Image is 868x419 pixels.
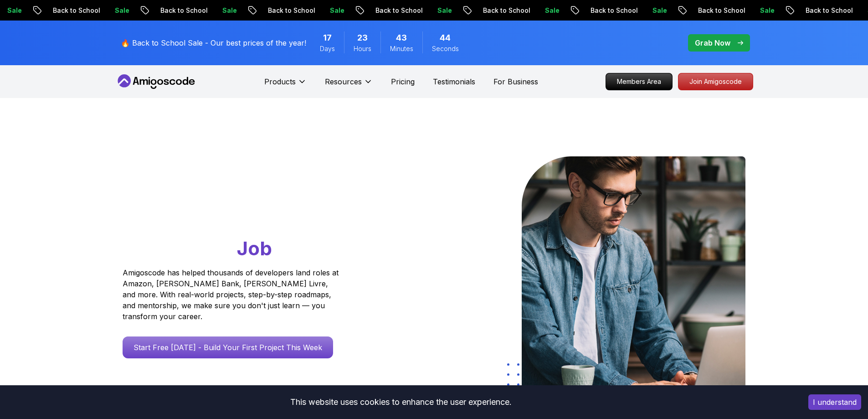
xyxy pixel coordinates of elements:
h1: Go From Learning to Hired: Master Java, Spring Boot & Cloud Skills That Get You the [123,156,374,262]
p: Back to School [796,6,858,15]
div: This website uses cookies to enhance the user experience. [7,392,795,412]
p: Back to School [258,6,320,15]
p: Sale [427,6,457,15]
span: Minutes [390,44,413,53]
button: Products [264,76,307,94]
button: Resources [325,76,373,94]
p: Sale [750,6,779,15]
p: Products [264,76,296,87]
p: Amigoscode has helped thousands of developers land roles at Amazon, [PERSON_NAME] Bank, [PERSON_N... [123,267,341,322]
span: Days [320,44,335,53]
p: Sale [320,6,349,15]
a: Start Free [DATE] - Build Your First Project This Week [123,336,333,358]
a: For Business [493,76,538,87]
span: 23 Hours [357,31,368,44]
p: Grab Now [695,37,730,48]
a: Join Amigoscode [678,73,753,90]
p: Back to School [365,6,427,15]
p: Resources [325,76,362,87]
p: Back to School [150,6,212,15]
p: 🔥 Back to School Sale - Our best prices of the year! [121,37,306,48]
span: 43 Minutes [396,31,407,44]
span: Job [237,237,272,260]
p: Sale [642,6,672,15]
span: 17 Days [323,31,332,44]
p: Back to School [473,6,535,15]
p: Sale [535,6,564,15]
span: Seconds [432,44,459,53]
a: Pricing [391,76,415,87]
p: Back to School [43,6,105,15]
a: Testimonials [433,76,475,87]
p: Members Area [606,73,672,90]
p: Back to School [580,6,642,15]
p: Sale [105,6,134,15]
a: Members Area [606,73,673,90]
span: 44 Seconds [440,31,451,44]
p: Back to School [688,6,750,15]
p: Sale [212,6,241,15]
button: Accept cookies [808,394,861,410]
p: Join Amigoscode [678,73,753,90]
img: hero [522,156,745,391]
span: Hours [354,44,371,53]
